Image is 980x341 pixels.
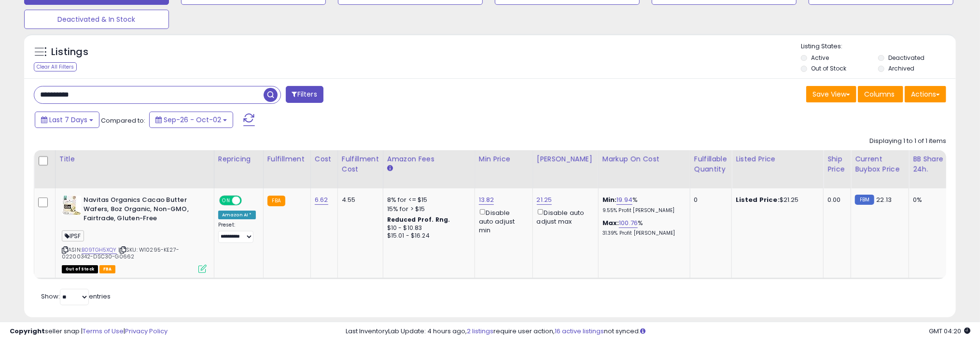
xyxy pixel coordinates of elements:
[387,196,467,204] div: 8% for <= $15
[811,64,846,72] label: Out of Stock
[10,327,45,336] strong: Copyright
[315,154,334,164] div: Cost
[869,137,946,146] div: Displaying 1 to 1 of 1 items
[240,197,256,205] span: OFF
[315,195,328,205] a: 6.62
[736,195,780,204] b: Listed Price:
[49,115,87,125] span: Last 7 Days
[41,292,111,301] span: Show: entries
[736,196,816,204] div: $21.25
[267,196,285,206] small: FBA
[387,164,393,173] small: Amazon Fees.
[101,116,145,125] span: Compared to:
[267,154,307,164] div: Fulfillment
[220,197,232,205] span: ON
[598,150,690,188] th: The percentage added to the cost of goods (COGS) that forms the calculator for Min & Max prices.
[346,327,971,336] div: Last InventoryLab Update: 4 hours ago, require user action, not synced.
[855,195,874,205] small: FBM
[24,10,169,29] button: Deactivated & In Stock
[827,154,847,174] div: Ship Price
[218,222,256,243] div: Preset:
[35,112,99,128] button: Last 7 Days
[827,196,843,204] div: 0.00
[342,154,379,174] div: Fulfillment Cost
[877,195,892,204] span: 22.13
[218,154,259,164] div: Repricing
[864,89,895,99] span: Columns
[616,195,632,205] a: 19.94
[479,207,525,235] div: Disable auto adjust min
[62,196,207,272] div: ASIN:
[51,45,88,59] h5: Listings
[83,327,124,336] a: Terms of Use
[619,218,638,228] a: 100.76
[913,196,945,204] div: 0%
[811,54,829,62] label: Active
[467,327,494,336] a: 2 listings
[602,218,619,227] b: Max:
[99,265,116,273] span: FBA
[602,195,617,204] b: Min:
[84,196,201,225] b: Navitas Organics Cacao Butter Wafers, 8oz Organic, Non-GMO, Fairtrade, Gluten-Free
[801,42,956,51] p: Listing States:
[387,154,471,164] div: Amazon Fees
[913,154,948,174] div: BB Share 24h.
[387,215,450,224] b: Reduced Prof. Rng.
[537,195,552,205] a: 21.25
[694,154,728,174] div: Fulfillable Quantity
[62,246,179,260] span: | SKU: W10295-KE27-02200342-DSC30-G0662
[602,196,683,213] div: %
[555,327,604,336] a: 16 active listings
[888,54,924,62] label: Deactivated
[62,265,98,273] span: All listings that are currently out of stock and unavailable for purchase on Amazon
[905,86,946,102] button: Actions
[10,327,168,336] div: seller snap | |
[387,205,467,213] div: 15% for > $15
[62,230,84,242] span: IPSF
[218,211,256,219] div: Amazon AI *
[149,112,233,128] button: Sep-26 - Oct-02
[806,86,856,102] button: Save View
[602,230,683,237] p: 31.39% Profit [PERSON_NAME]
[736,154,819,164] div: Listed Price
[479,195,494,205] a: 13.82
[929,327,970,336] span: 2025-10-10 04:20 GMT
[387,224,467,232] div: $10 - $10.83
[479,154,529,164] div: Min Price
[62,196,81,215] img: 41vma1ByHML._SL40_.jpg
[342,196,376,204] div: 4.55
[164,115,221,125] span: Sep-26 - Oct-02
[286,86,323,103] button: Filters
[694,196,724,204] div: 0
[537,154,594,164] div: [PERSON_NAME]
[855,154,905,174] div: Current Buybox Price
[537,207,591,226] div: Disable auto adjust max
[125,327,168,336] a: Privacy Policy
[888,64,914,72] label: Archived
[602,154,686,164] div: Markup on Cost
[387,232,467,240] div: $15.01 - $16.24
[858,86,903,102] button: Columns
[59,154,210,164] div: Title
[602,207,683,214] p: 9.55% Profit [PERSON_NAME]
[34,62,77,71] div: Clear All Filters
[82,246,117,254] a: B09TGH5XQY
[602,219,683,237] div: %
